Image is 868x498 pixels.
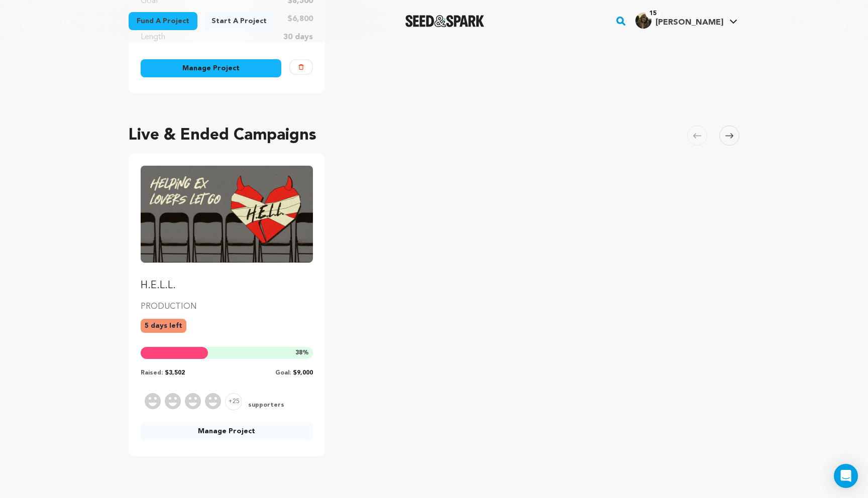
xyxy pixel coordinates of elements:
a: Manage Project [141,422,313,440]
a: Start a project [203,12,275,30]
span: +25 [225,393,242,410]
a: Manage Project [141,59,281,77]
img: 88b727fcfa40ffaa.jpg [635,13,652,29]
img: Supporter Image [165,393,181,409]
p: 5 days left [141,319,186,333]
h2: Live & Ended Campaigns [129,123,316,148]
span: Raised: [141,370,163,376]
p: H.E.L.L. [141,279,313,293]
span: $9,000 [293,370,313,376]
span: Goal: [275,370,291,376]
span: supporters [246,401,284,410]
img: Supporter Image [205,393,221,409]
span: 38 [295,350,302,356]
img: Supporter Image [145,393,161,409]
img: Seed&Spark Logo Dark Mode [405,15,484,27]
a: Fund H.E.L.L. [141,166,313,292]
div: Open Intercom Messenger [834,464,858,488]
img: trash-empty.svg [298,64,304,70]
p: PRODUCTION [141,301,313,313]
span: [PERSON_NAME] [656,19,723,27]
span: 15 [645,9,661,19]
a: Seed&Spark Homepage [405,15,484,27]
div: Eliza L.'s Profile [635,13,723,29]
a: Fund a project [129,12,197,30]
span: Eliza L.'s Profile [633,11,739,32]
span: $3,502 [165,370,185,376]
a: Eliza L.'s Profile [633,11,739,29]
span: % [295,349,309,357]
img: Supporter Image [185,393,201,409]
